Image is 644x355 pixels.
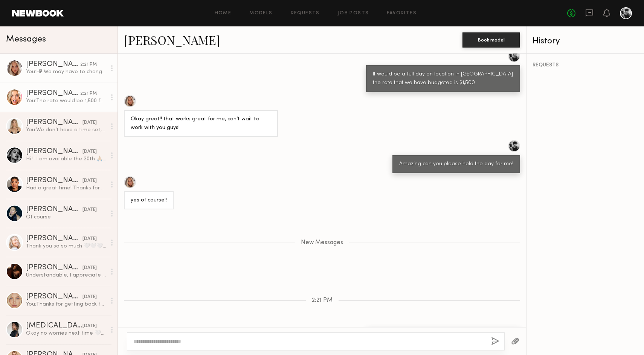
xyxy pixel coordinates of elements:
div: [PERSON_NAME] [26,119,82,126]
div: [DATE] [82,148,97,155]
span: 2:21 PM [312,297,333,304]
div: Amazing can you please hold the day for me! [399,160,513,169]
div: [PERSON_NAME] [26,148,82,155]
a: Models [249,11,272,16]
div: [DATE] [82,323,97,330]
div: REQUESTS [533,63,638,68]
div: [PERSON_NAME] [26,235,82,243]
div: [PERSON_NAME] [26,264,82,272]
span: New Messages [301,240,343,246]
button: Book model [462,32,520,48]
div: Thank you so so much 🤍🤍🤍🙏🏼 [26,243,106,250]
div: [DATE] [82,264,97,272]
div: [PERSON_NAME] [26,90,80,97]
div: It would be a full day on location in [GEOGRAPHIC_DATA] the rate that we have budgeted is $1,500 [373,70,513,88]
div: 2:21 PM [80,61,97,68]
div: Okay great!! that works great for me, can’t wait to work with you guys! [131,115,271,132]
div: Understandable, I appreciate the opportunity! Reach out if you ever need a [DEMOGRAPHIC_DATA] mod... [26,272,106,279]
div: [DATE] [82,177,97,184]
div: Hi !! I am available the 20th 🙏🏼💫 [26,155,106,163]
a: Book model [462,36,520,43]
div: [DATE] [82,235,97,243]
div: Of course [26,214,106,221]
div: [DATE] [82,294,97,301]
a: Home [215,11,232,16]
div: 2:21 PM [80,90,97,97]
div: yes of course!! [131,196,167,205]
div: [PERSON_NAME] [26,206,82,214]
a: Requests [291,11,320,16]
div: [PERSON_NAME] [26,293,82,301]
div: Had a great time! Thanks for having me! [26,184,106,192]
a: Job Posts [338,11,369,16]
div: You: Thanks for getting back to me! I'll definitely be reaching out in the future. [26,301,106,308]
div: [PERSON_NAME] [26,177,82,184]
div: You: Hi! We may have to change the date what is your availability on [DATE]? [26,68,106,75]
a: Favorites [387,11,417,16]
a: [PERSON_NAME] [124,32,220,48]
div: [MEDICAL_DATA][PERSON_NAME] [26,322,82,330]
div: [DATE] [82,206,97,214]
div: You: We don’t have a time set, but I can chat with the client to find out and get back to you :) [26,126,106,134]
div: You: The rate would be 1,500 for a full day in [GEOGRAPHIC_DATA] [26,97,106,105]
span: Messages [6,35,46,44]
div: [DATE] [82,119,97,126]
div: Okay no worries next time 🤍🤍 [26,330,106,337]
div: History [533,37,638,46]
div: [PERSON_NAME] [26,61,80,68]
